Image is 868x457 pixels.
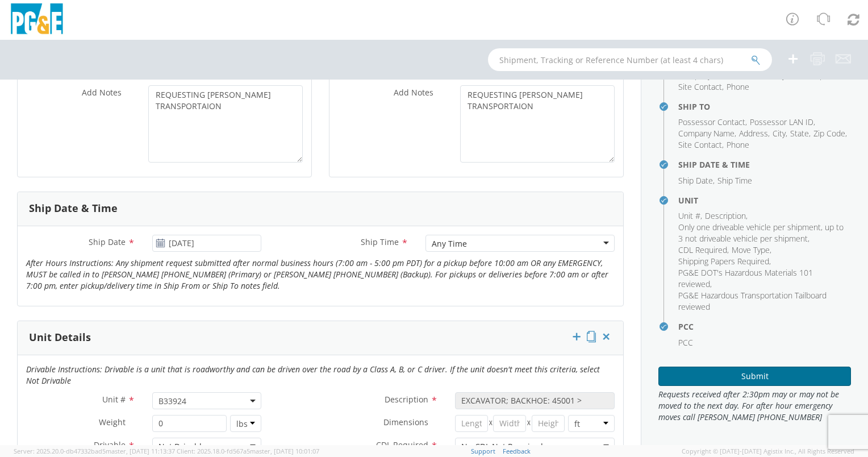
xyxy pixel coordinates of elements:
[29,203,118,214] h3: Ship Date & Time
[9,3,65,37] img: pge-logo-06675f144f4cfa6a6814.png
[678,81,724,93] li: ,
[732,244,770,255] span: Move Type
[678,128,736,139] li: ,
[158,396,255,406] span: B33924
[488,415,494,432] span: X
[790,128,811,139] li: ,
[493,415,526,432] input: Width
[106,447,175,455] span: master, [DATE] 11:13:37
[678,322,851,331] h4: PCC
[99,417,126,427] span: Weight
[678,117,745,127] span: Possessor Contact
[682,447,854,456] span: Copyright © [DATE]-[DATE] Agistix Inc., All Rights Reserved
[678,117,747,128] li: ,
[503,447,531,455] a: Feedback
[678,337,693,348] span: PCC
[678,81,722,92] span: Site Contact
[727,139,749,150] span: Phone
[678,102,851,111] h4: Ship To
[678,290,827,312] span: PG&E Hazardous Transportation Tailboard reviewed
[394,87,433,98] span: Add Notes
[813,128,847,139] li: ,
[26,364,600,386] i: Drivable Instructions: Drivable is a unit that is roadworthy and can be driven over the road by a...
[532,415,565,432] input: Height
[26,257,608,291] i: After Hours Instructions: Any shipment request submitted after normal business hours (7:00 am - 5...
[678,139,724,151] li: ,
[750,117,815,128] li: ,
[383,417,428,427] span: Dimensions
[376,439,428,450] span: CDL Required
[158,441,206,452] div: Not Drivable
[102,394,126,405] span: Unit #
[250,447,319,455] span: master, [DATE] 10:01:07
[177,447,319,455] span: Client: 2025.18.0-fd567a5
[773,128,786,139] span: City
[705,210,748,222] li: ,
[678,267,848,290] li: ,
[82,87,122,98] span: Add Notes
[678,196,851,205] h4: Unit
[678,222,848,244] li: ,
[152,392,261,409] span: B33924
[471,447,495,455] a: Support
[526,415,532,432] span: X
[739,70,768,81] span: Address
[488,48,772,71] input: Shipment, Tracking or Reference Number (at least 4 chars)
[678,267,813,289] span: PG&E DOT's Hazardous Materials 101 reviewed
[678,222,844,244] span: Only one driveable vehicle per shipment, up to 3 not driveable vehicle per shipment
[89,236,126,247] span: Ship Date
[717,175,752,186] span: Ship Time
[678,160,851,169] h4: Ship Date & Time
[739,128,770,139] li: ,
[705,210,746,221] span: Description
[813,128,845,139] span: Zip Code
[658,367,851,386] button: Submit
[773,70,786,81] span: City
[678,139,722,150] span: Site Contact
[678,244,729,256] li: ,
[14,447,175,455] span: Server: 2025.20.0-db47332bad5
[678,256,771,267] li: ,
[790,70,809,81] span: State
[678,210,702,222] li: ,
[29,332,91,343] h3: Unit Details
[361,236,399,247] span: Ship Time
[94,439,126,450] span: Drivable
[773,128,787,139] li: ,
[678,175,713,186] span: Ship Date
[750,117,813,127] span: Possessor LAN ID
[432,238,467,250] div: Any Time
[678,210,700,221] span: Unit #
[739,128,768,139] span: Address
[790,128,809,139] span: State
[678,70,735,81] span: Company Name
[678,128,735,139] span: Company Name
[658,389,851,423] span: Requests received after 2:30pm may or may not be moved to the next day. For after hour emergency ...
[455,415,488,432] input: Length
[732,244,771,256] li: ,
[813,70,845,81] span: Zip Code
[678,244,727,255] span: CDL Required
[678,175,715,186] li: ,
[461,441,543,452] div: N - CDL Not Required
[727,81,749,92] span: Phone
[678,256,769,267] span: Shipping Papers Required
[385,394,428,405] span: Description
